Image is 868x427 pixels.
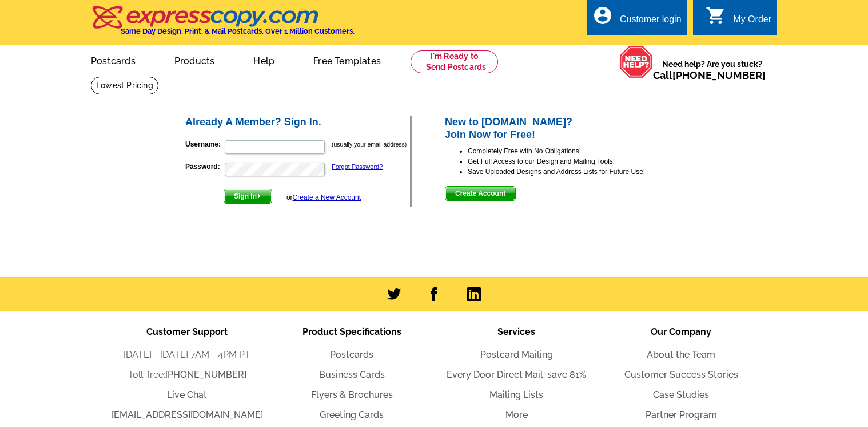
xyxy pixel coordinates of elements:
[302,326,401,337] span: Product Specifications
[295,46,399,73] a: Free Templates
[653,58,771,81] span: Need help? Are you stuck?
[320,409,384,420] a: Greeting Cards
[235,46,293,73] a: Help
[146,326,228,337] span: Customer Support
[185,116,410,129] h2: Already A Member? Sign In.
[156,46,233,73] a: Products
[112,409,263,420] a: [EMAIL_ADDRESS][DOMAIN_NAME]
[620,14,682,30] div: Customer login
[497,326,535,337] span: Services
[185,139,224,149] label: Username:
[646,409,717,420] a: Partner Program
[105,348,269,362] li: [DATE] - [DATE] 7AM - 4PM PT
[445,187,515,200] span: Create Account
[480,349,553,360] a: Postcard Mailing
[105,368,269,382] li: Toll-free:
[121,27,355,35] h4: Same Day Design, Print, & Mail Postcards. Over 1 Million Customers.
[185,161,224,172] label: Password:
[672,69,766,81] a: [PHONE_NUMBER]
[165,369,246,380] a: [PHONE_NUMBER]
[330,349,373,360] a: Postcards
[468,167,684,177] li: Save Uploaded Designs and Address Lists for Future Use!
[653,389,709,400] a: Case Studies
[445,116,684,141] h2: New to [DOMAIN_NAME]? Join Now for Free!
[332,163,383,170] a: Forgot Password?
[286,192,361,203] div: or
[319,369,385,380] a: Business Cards
[653,69,766,81] span: Call
[647,349,715,360] a: About the Team
[592,13,682,27] a: account_circle Customer login
[619,45,653,78] img: help
[332,141,407,148] small: (usually your email address)
[224,189,272,203] span: Sign In
[293,193,361,201] a: Create a New Account
[224,189,272,204] button: Sign In
[91,14,355,35] a: Same Day Design, Print, & Mail Postcards. Over 1 Million Customers.
[706,13,771,27] a: shopping_cart My Order
[651,326,711,337] span: Our Company
[706,5,726,26] i: shopping_cart
[311,389,393,400] a: Flyers & Brochures
[733,14,771,30] div: My Order
[447,369,586,380] a: Every Door Direct Mail: save 81%
[445,186,516,201] button: Create Account
[257,193,262,199] img: button-next-arrow-white.png
[73,46,154,73] a: Postcards
[167,389,207,400] a: Live Chat
[468,156,684,167] li: Get Full Access to our Design and Mailing Tools!
[468,146,684,156] li: Completely Free with No Obligations!
[624,369,738,380] a: Customer Success Stories
[505,409,528,420] a: More
[592,5,613,26] i: account_circle
[489,389,543,400] a: Mailing Lists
